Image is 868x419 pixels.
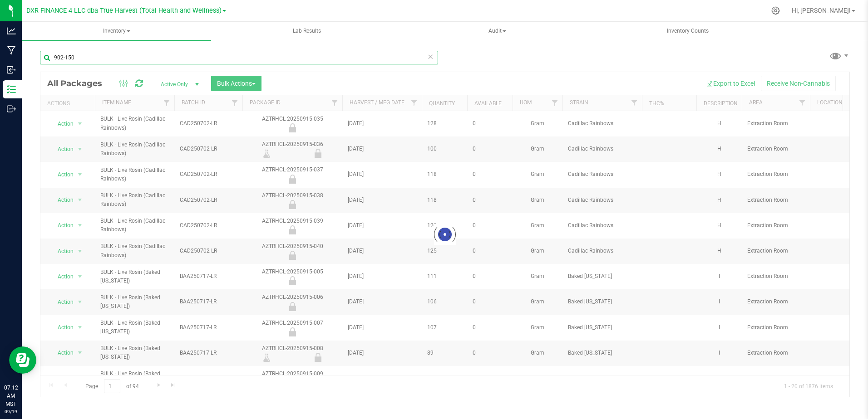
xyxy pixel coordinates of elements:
[4,408,18,415] p: 09/19
[593,22,782,41] a: Inventory Counts
[7,85,16,94] inline-svg: Inventory
[4,384,18,408] p: 07:12 AM MST
[281,27,333,35] span: Lab Results
[7,104,16,113] inline-svg: Outbound
[792,7,851,14] span: Hi, [PERSON_NAME]!
[212,22,401,41] a: Lab Results
[427,51,434,63] span: Clear
[40,51,438,64] input: Search Package ID, Item Name, SKU, Lot or Part Number...
[403,22,592,40] span: Audit
[22,22,211,41] a: Inventory
[7,26,16,35] inline-svg: Analytics
[9,346,36,374] iframe: Resource center
[7,46,16,55] inline-svg: Manufacturing
[7,65,16,74] inline-svg: Inbound
[655,27,721,35] span: Inventory Counts
[403,22,592,41] a: Audit
[26,7,222,15] span: DXR FINANCE 4 LLC dba True Harvest (Total Health and Wellness)
[770,6,781,15] div: Manage settings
